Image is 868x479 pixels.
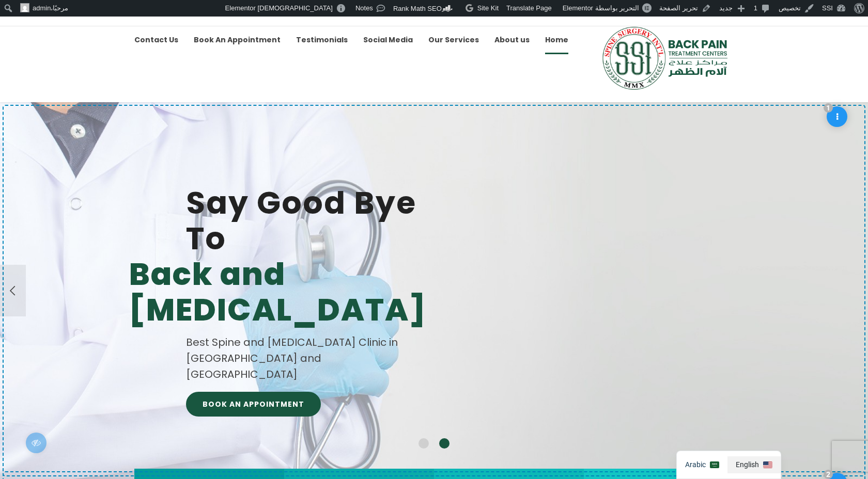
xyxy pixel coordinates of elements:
span: Say Good Bye To [186,185,426,328]
a: Contact Us [134,26,178,54]
a: Social Media [363,26,413,54]
span: BOOK AN APPOINTMENT [203,401,304,408]
span: 1 [824,103,833,113]
span: Rank Math SEO [393,5,442,12]
span: Site Kit [477,4,499,12]
a: About us [494,26,530,54]
div: Website language selector [676,451,781,479]
span: admin [33,4,51,12]
img: SSI [599,26,734,90]
span: التحرير بواسطة Elementor [563,4,639,12]
button: 2 [419,438,429,449]
span: English [736,460,759,469]
div: Best Spine and [MEDICAL_DATA] Clinic in [GEOGRAPHIC_DATA] and [GEOGRAPHIC_DATA] [186,334,426,382]
span: Edit [827,106,847,127]
b: Back and [MEDICAL_DATA] [129,257,426,328]
span: 2 [824,470,833,479]
a: BOOK AN APPOINTMENT [186,392,321,417]
a: Testimonials [296,26,348,54]
a: Book An Appointment [194,26,281,54]
img: English [763,461,772,469]
button: 1 [439,438,450,449]
span: Edit/Preview [26,433,47,453]
a: English [727,456,781,473]
a: Our Services [428,26,479,54]
a: Home [545,26,568,54]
